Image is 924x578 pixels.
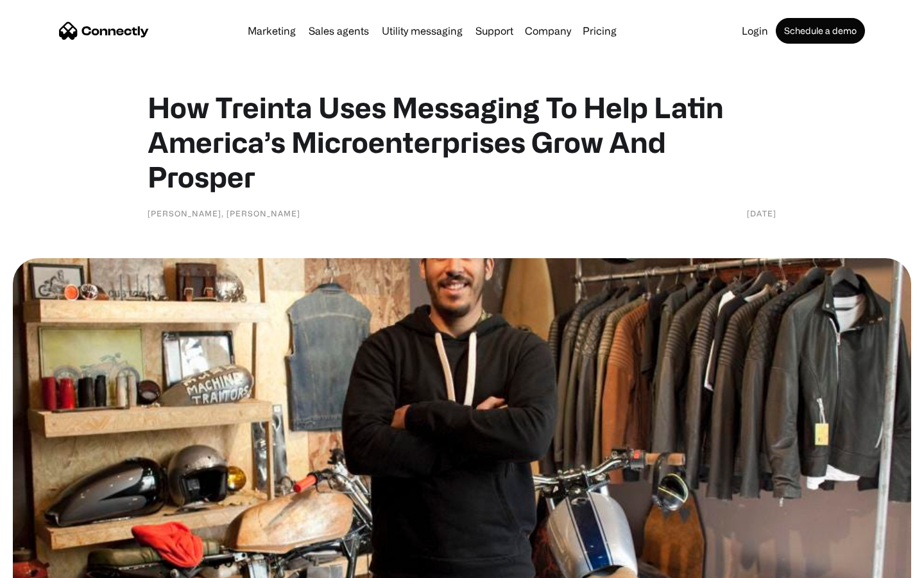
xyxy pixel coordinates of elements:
a: Login [737,26,773,36]
div: Company [521,22,575,40]
a: Utility messaging [377,26,468,36]
a: Schedule a demo [776,18,865,44]
div: [DATE] [747,207,776,220]
div: [PERSON_NAME], [PERSON_NAME] [148,207,300,220]
div: Company [525,22,571,40]
h1: How Treinta Uses Messaging To Help Latin America’s Microenterprises Grow And Prosper [148,90,776,194]
ul: Language list [26,556,77,574]
a: Support [470,26,518,36]
a: Marketing [243,26,301,36]
a: Pricing [577,26,622,36]
aside: Language selected: English [13,556,77,574]
a: home [59,21,149,40]
a: Sales agents [304,26,374,36]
